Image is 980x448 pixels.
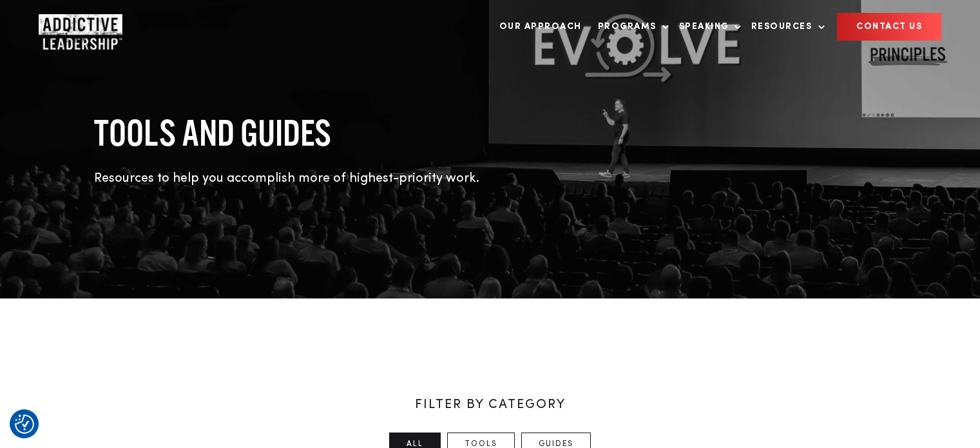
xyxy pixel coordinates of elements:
[591,14,669,40] a: Programs
[94,172,479,185] span: Resources to help you accomplish more of highest-priority work.
[745,14,825,40] a: Resources
[94,113,331,153] span: Tools and guides
[94,395,887,414] p: FILTER BY CATEGORY
[15,414,34,434] img: Revisit consent button
[15,414,34,434] button: Consent Preferences
[673,14,742,40] a: Speaking
[39,14,116,40] a: Home
[837,13,941,41] a: CONTACT US
[493,14,588,40] a: Our Approach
